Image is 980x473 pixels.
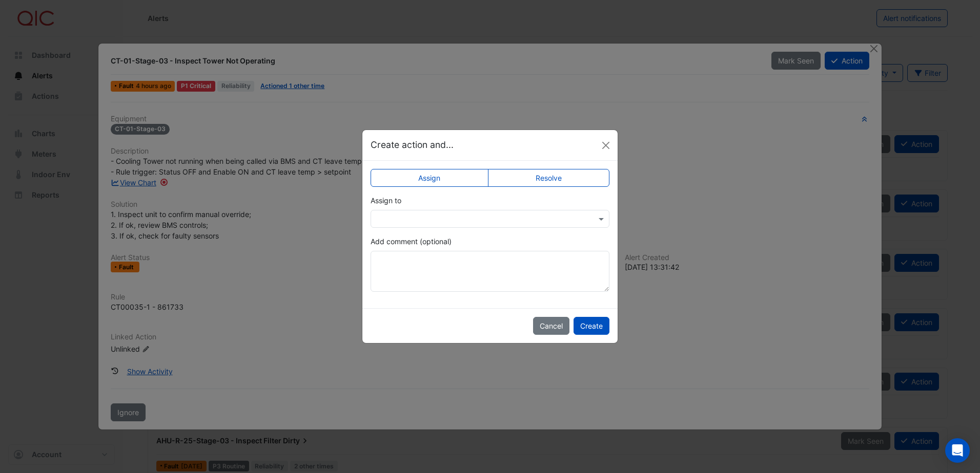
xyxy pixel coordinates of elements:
label: Assign [371,169,488,187]
button: Close [598,138,614,153]
button: Create [574,317,609,335]
label: Resolve [488,169,610,187]
div: Open Intercom Messenger [945,438,970,463]
button: Cancel [533,317,569,335]
label: Assign to [371,195,401,206]
label: Add comment (optional) [371,236,452,247]
h5: Create action and... [371,138,454,152]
